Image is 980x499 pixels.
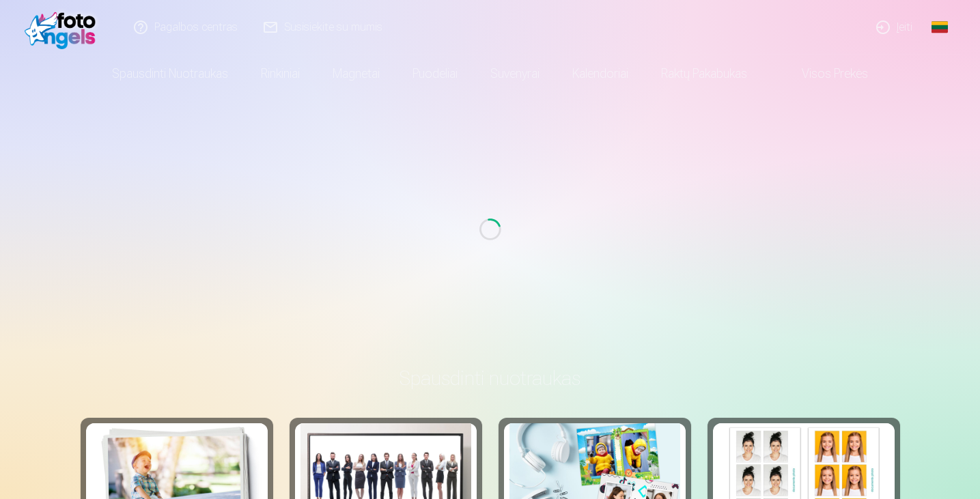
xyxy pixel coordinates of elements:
a: Kalendoriai [556,55,645,93]
a: Suvenyrai [474,55,556,93]
a: Visos prekės [764,55,884,93]
a: Spausdinti nuotraukas [96,55,244,93]
a: Raktų pakabukas [645,55,764,93]
h3: Spausdinti nuotraukas [92,366,889,390]
a: Magnetai [316,55,396,93]
a: Rinkiniai [244,55,316,93]
img: /fa2 [25,5,103,49]
a: Puodeliai [396,55,474,93]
